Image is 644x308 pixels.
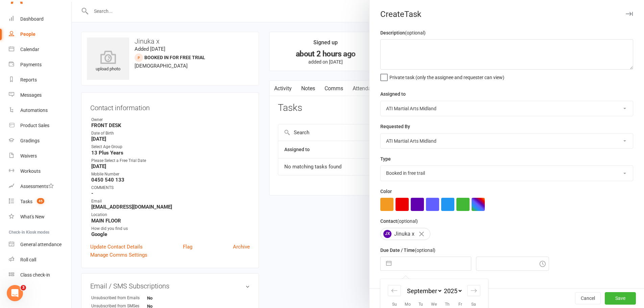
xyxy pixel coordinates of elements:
a: Dashboard [9,11,71,27]
div: Reports [20,77,37,82]
small: Su [392,302,397,307]
div: Assessments [20,184,54,189]
div: Messages [20,92,42,98]
small: (optional) [405,30,426,35]
span: Private task (only the assignee and requester can view) [389,72,504,80]
div: Create Task [369,9,644,19]
small: (optional) [397,218,418,224]
label: Due Date / Time [380,246,435,254]
div: Workouts [20,168,41,174]
a: Reports [9,72,71,88]
button: Save [605,292,636,305]
a: Roll call [9,252,71,267]
div: Gradings [20,138,40,143]
a: People [9,27,71,42]
label: Email preferences [380,277,420,285]
span: Jx [383,230,391,238]
small: We [431,302,437,307]
a: Tasks 45 [9,194,71,209]
small: (optional) [415,247,435,253]
div: Tasks [20,199,32,204]
label: Color [380,188,392,195]
div: Dashboard [20,16,44,22]
a: General attendance kiosk mode [9,237,71,252]
a: Automations [9,103,71,118]
div: People [20,31,35,37]
span: 3 [21,285,26,290]
small: Tu [419,302,423,307]
label: Requested By [380,123,410,130]
a: Assessments [9,179,71,194]
div: What's New [20,214,45,219]
a: Workouts [9,164,71,179]
small: Mo [405,302,411,307]
div: Product Sales [20,123,49,128]
small: Fr [458,302,462,307]
div: Jinuka x [380,228,430,240]
div: Class check-in [20,272,50,278]
span: 45 [37,198,44,204]
label: Description [380,29,426,37]
label: Contact [380,217,418,225]
div: Move forward to switch to the next month. [467,285,480,296]
div: Payments [20,62,42,67]
iframe: Intercom live chat [7,285,23,301]
div: Calendar [20,47,39,52]
a: What's New [9,209,71,224]
div: Waivers [20,153,37,159]
div: Roll call [20,257,36,262]
a: Product Sales [9,118,71,133]
button: Cancel [575,292,601,305]
small: Sa [471,302,476,307]
a: Messages [9,88,71,103]
div: General attendance [20,242,62,247]
div: Automations [20,108,48,113]
a: Gradings [9,133,71,148]
a: Class kiosk mode [9,267,71,283]
a: Calendar [9,42,71,57]
a: Waivers [9,148,71,164]
label: Type [380,155,391,163]
a: Payments [9,57,71,72]
div: Move backward to switch to the previous month. [388,285,401,296]
small: Th [445,302,450,307]
label: Assigned to [380,90,406,98]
